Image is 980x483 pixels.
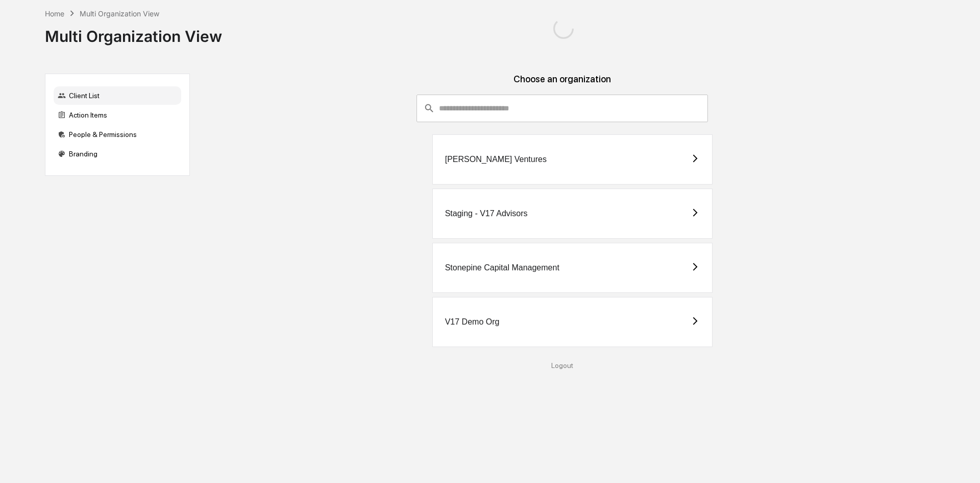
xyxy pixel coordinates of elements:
div: People & Permissions [54,125,181,144]
div: Multi Organization View [45,19,222,45]
div: Staging - V17 Advisors [445,209,528,218]
div: Logout [198,361,927,370]
div: Choose an organization [198,74,927,95]
div: Client List [54,86,181,105]
div: Action Items [54,106,181,124]
div: Stonepine Capital Management [445,263,559,272]
div: [PERSON_NAME] Ventures [445,155,547,164]
div: consultant-dashboard__filter-organizations-search-bar [416,95,708,122]
div: Multi Organization View [80,9,159,18]
div: Branding [54,145,181,163]
div: Home [45,9,64,18]
div: V17 Demo Org [445,317,500,327]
